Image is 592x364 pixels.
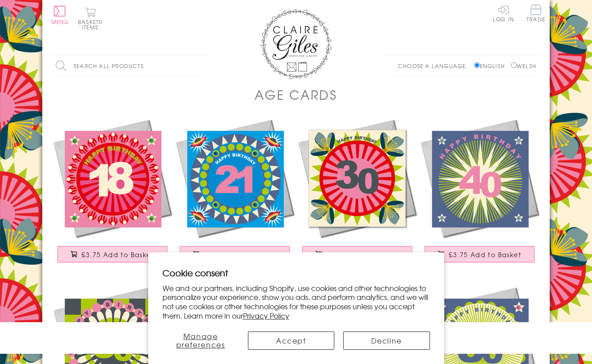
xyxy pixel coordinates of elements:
[57,246,168,263] button: £3.75 Add to Basket
[243,310,289,321] a: Privacy Policy
[449,250,521,259] span: £3.75 Add to Basket
[162,283,430,320] p: We and our partners, including Shopify, use cookies and other technologies to personalize your ex...
[176,331,225,350] span: Manage preferences
[425,246,535,263] button: £3.75 Add to Basket
[78,7,102,30] button: Basket0 items
[174,117,296,239] img: Birthday Card, Age 21 - Blue Circle, Happy 21st Birthday, Embellished with pompoms
[527,4,545,22] span: Trade
[343,332,430,350] button: Decline
[81,250,154,259] span: £3.75 Add to Basket
[51,18,69,26] span: Menu
[174,117,296,271] a: Birthday Card, Age 21 - Blue Circle, Happy 21st Birthday, Embellished with pompoms £3.75 Add to B...
[51,6,69,24] button: Menu
[198,56,207,76] input: Search
[474,62,480,68] input: English
[296,117,418,271] a: Birthday Card, Age 30 - Flowers, Happy 30th Birthday, Embellished with pompoms £3.75 Add to Basket
[82,18,102,31] span: 0 items
[248,332,334,350] button: Accept
[162,267,430,279] h2: Cookie consent
[511,62,536,70] label: Welsh
[180,246,290,263] button: £3.75 Add to Basket
[296,117,418,239] img: Birthday Card, Age 30 - Flowers, Happy 30th Birthday, Embellished with pompoms
[418,117,541,271] a: Birthday Card, Age 40 - Starburst, Happy 40th Birthday, Embellished with pompoms £3.75 Add to Basket
[260,9,332,79] img: Claire Giles Greetings Cards
[527,4,545,24] a: Trade
[204,250,276,259] span: £3.75 Add to Basket
[511,62,517,68] input: Welsh
[162,332,239,350] button: Manage preferences
[255,85,337,104] h1: Age Cards
[51,56,207,76] input: Search all products
[493,4,514,22] a: Log In
[326,250,399,259] span: £3.75 Add to Basket
[51,117,174,271] a: Birthday Card, Age 18 - Pink Circle, Happy 18th Birthday, Embellished with pompoms £3.75 Add to B...
[474,62,509,70] label: English
[418,117,541,239] img: Birthday Card, Age 40 - Starburst, Happy 40th Birthday, Embellished with pompoms
[398,62,472,70] p: Choose a language:
[51,117,174,239] img: Birthday Card, Age 18 - Pink Circle, Happy 18th Birthday, Embellished with pompoms
[302,246,413,263] button: £3.75 Add to Basket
